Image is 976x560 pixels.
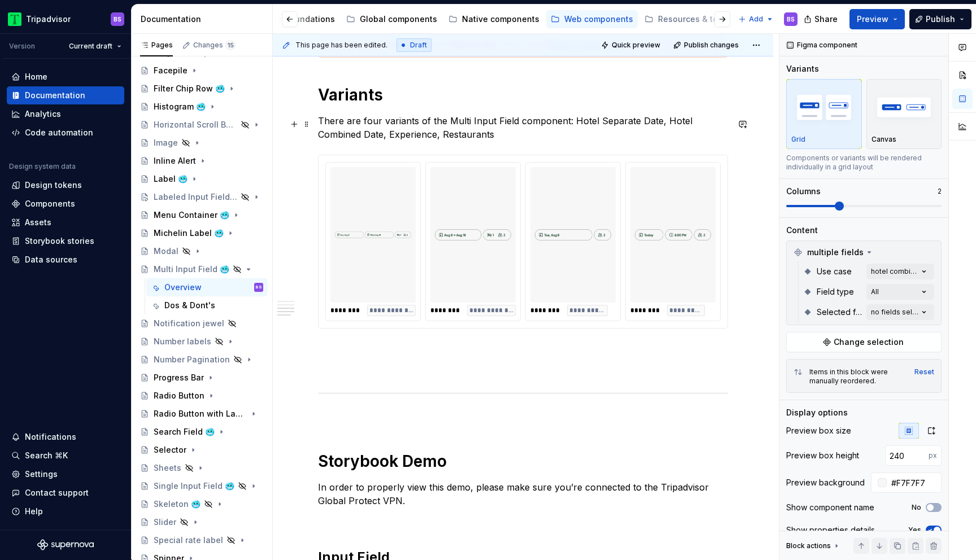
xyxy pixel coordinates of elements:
span: Draft [410,41,427,50]
div: Notifications [25,431,76,443]
div: Histogram 🥶 [154,101,206,112]
svg: Supernova Logo [37,539,94,550]
div: Columns [786,186,821,197]
a: Documentation [7,86,124,104]
div: Labeled Input Field 🥶 [154,191,237,203]
a: Michelin Label 🥶 [136,224,268,242]
span: Current draft [69,42,112,51]
label: Yes [908,526,921,535]
a: Notification jewel [136,314,268,333]
button: no fields selected [default] [866,304,934,320]
div: Items in this block were manually reordered. [809,368,908,386]
div: Radio Button with Label [154,408,247,419]
span: Publish changes [684,41,739,50]
div: Storybook stories [25,235,94,247]
button: Current draft [64,38,127,54]
div: Page tree [80,8,533,30]
button: Preview [849,9,905,29]
div: All [871,287,879,296]
div: Radio Button [154,390,204,401]
div: Home [25,71,47,82]
button: placeholderGrid [786,79,862,149]
div: Horizontal Scroll Bar Button [154,119,237,130]
a: Sheets [136,459,268,477]
a: Multi Input Field 🥶 [136,260,268,278]
p: Canvas [872,135,896,144]
div: Display options [786,407,848,418]
span: 15 [225,41,236,50]
h1: Variants [318,85,728,105]
p: In order to properly view this demo, please make sure you’re connected to the Tripadvisor Global ... [318,480,728,508]
button: Add [735,11,777,27]
a: Label 🥶 [136,170,268,188]
button: Help [7,502,124,520]
div: Settings [25,469,58,480]
div: Skeleton 🥶 [154,498,201,510]
div: Single Input Field 🥶 [154,480,234,492]
div: Selector [154,444,186,456]
p: Grid [791,135,805,144]
div: Menu Container 🥶 [154,209,229,221]
div: Assets [25,217,51,228]
a: Modal [136,242,268,260]
span: Change selection [834,336,904,348]
div: Resources & tools [658,14,730,25]
div: Reset [914,368,934,377]
div: Preview background [786,477,865,488]
div: Documentation [141,14,268,25]
span: Use case [817,266,852,277]
a: Analytics [7,105,124,123]
div: Show properties details [786,524,875,536]
a: Number Pagination [136,351,268,369]
div: Slider [154,517,176,528]
div: Help [25,506,43,517]
img: 0ed0e8b8-9446-497d-bad0-376821b19aa5.png [8,12,21,26]
div: Number labels [154,336,211,347]
a: Inline Alert [136,152,268,170]
div: Version [9,42,35,51]
a: Components [7,195,124,213]
div: multiple fields [789,243,939,261]
input: 116 [885,445,929,466]
span: Field type [817,286,854,297]
div: Tripadvisor [26,14,71,25]
img: placeholder [791,86,857,128]
a: Menu Container 🥶 [136,206,268,224]
div: no fields selected [default] [871,308,918,317]
div: Multi Input Field 🥶 [154,264,229,275]
a: Radio Button [136,387,268,405]
div: Design system data [9,162,76,171]
div: Dos & Dont's [164,300,215,311]
div: Progress Bar [154,372,204,383]
a: Filter Chip Row 🥶 [136,80,268,98]
button: Change selection [786,332,942,352]
button: Quick preview [598,37,665,53]
div: Variants [786,63,819,75]
a: Single Input Field 🥶 [136,477,268,495]
a: Native components [444,10,544,28]
button: Publish [909,9,971,29]
div: Modal [154,246,178,257]
a: Radio Button with Label [136,405,268,423]
div: Special rate label [154,535,223,546]
div: Analytics [25,108,61,120]
img: placeholder [872,86,937,128]
button: placeholderCanvas [866,79,942,149]
button: TripadvisorBS [2,7,129,31]
span: This page has been edited. [295,41,387,50]
button: Contact support [7,484,124,502]
div: Content [786,225,818,236]
span: Preview [857,14,888,25]
a: Global components [342,10,442,28]
span: Quick preview [612,41,660,50]
a: Home [7,68,124,86]
div: Label 🥶 [154,173,188,185]
span: Add [749,15,763,24]
div: Components [25,198,75,209]
a: Labeled Input Field 🥶 [136,188,268,206]
div: Global components [360,14,437,25]
div: Code automation [25,127,93,138]
button: Notifications [7,428,124,446]
div: BS [114,15,121,24]
div: Native components [462,14,539,25]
